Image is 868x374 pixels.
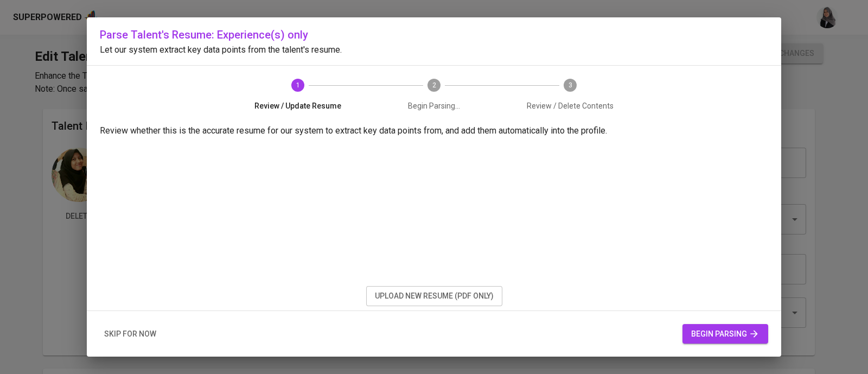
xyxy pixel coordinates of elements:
span: Review / Delete Contents [506,100,634,111]
span: skip for now [104,327,156,341]
p: Let our system extract key data points from the talent's resume. [100,43,768,56]
span: begin parsing [691,327,759,341]
span: Begin Parsing... [371,100,498,111]
span: upload new resume (pdf only) [375,289,494,303]
h6: Parse Talent's Resume: Experience(s) only [100,26,768,43]
span: Review / Update Resume [234,100,362,111]
iframe: 4c8ad94dc74cb848471fcd8071d84d6b.pdf [100,142,768,359]
text: 1 [296,81,300,89]
text: 3 [568,81,572,89]
button: begin parsing [682,324,768,344]
button: upload new resume (pdf only) [366,286,502,306]
text: 2 [432,81,436,89]
p: Review whether this is the accurate resume for our system to extract key data points from, and ad... [100,124,768,137]
button: skip for now [100,324,161,344]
